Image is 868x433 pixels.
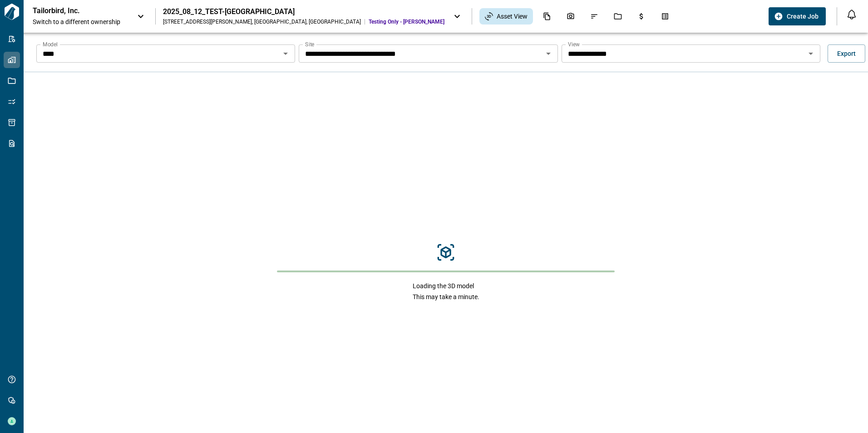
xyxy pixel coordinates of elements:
[369,18,444,25] span: Testing Only - [PERSON_NAME]
[828,44,865,63] button: Export
[413,292,479,301] span: This may take a minute.
[279,47,292,60] button: Open
[568,40,580,48] label: View
[787,12,819,21] span: Create Job
[769,7,826,25] button: Create Job
[163,7,444,16] div: 2025_08_12_TEST-[GEOGRAPHIC_DATA]
[804,47,817,60] button: Open
[656,9,675,24] div: Takeoff Center
[844,7,859,22] button: Open notification feed
[585,9,604,24] div: Issues & Info
[632,9,651,24] div: Budgets
[413,281,479,290] span: Loading the 3D model
[163,18,361,25] div: [STREET_ADDRESS][PERSON_NAME] , [GEOGRAPHIC_DATA] , [GEOGRAPHIC_DATA]
[542,47,555,60] button: Open
[305,40,314,48] label: Site
[538,9,557,24] div: Documents
[479,8,533,25] div: Asset View
[837,49,856,58] span: Export
[43,40,58,48] label: Model
[608,9,627,24] div: Jobs
[561,9,580,24] div: Photos
[497,12,528,21] span: Asset View
[33,6,114,15] p: Tailorbird, Inc.
[33,17,128,26] span: Switch to a different ownership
